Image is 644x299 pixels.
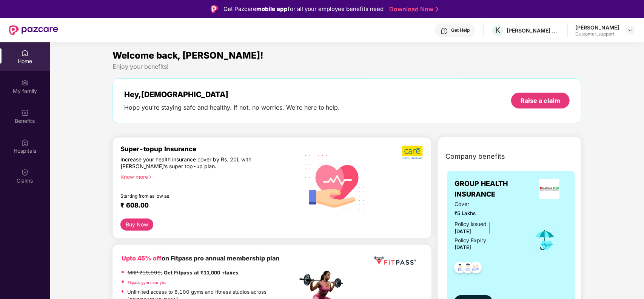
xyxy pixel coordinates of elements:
[21,109,29,116] img: svg+xml;base64,PHN2ZyBpZD0iQmVuZWZpdHMiIHhtbG5zPSJodHRwOi8vd3d3LnczLm9yZy8yMDAwL3N2ZyIgd2lkdGg9Ij...
[223,5,384,14] div: Get Pazcare for all your employee benefits need
[454,209,522,217] span: ₹5 Lakhs
[507,27,559,34] div: [PERSON_NAME] FINANCE PRIVATE LIMITED
[120,201,290,211] div: ₹ 608.00
[120,145,297,153] div: Super-topup Insurance
[521,96,560,105] div: Raise a claim
[436,5,439,13] img: Stroke
[120,218,153,231] button: Buy Now
[441,27,448,35] img: svg+xml;base64,PHN2ZyBpZD0iSGVscC0zMngzMiIgeG1sbnM9Imh0dHA6Ly93d3cudzMub3JnLzIwMDAvc3ZnIiB3aWR0aD...
[402,145,424,160] img: b5dec4f62d2307b9de63beb79f102df3.png
[120,156,265,170] div: Increase your health insurance cover by Rs. 20L with [PERSON_NAME]’s super top-up plan.
[389,5,436,13] a: Download Now
[148,175,152,179] span: right
[122,254,162,262] b: Upto 45% off
[454,200,522,208] span: Cover
[299,145,371,218] img: svg+xml;base64,PHN2ZyB4bWxucz0iaHR0cDovL3d3dy53My5vcmcvMjAwMC9zdmciIHhtbG5zOnhsaW5rPSJodHRwOi8vd3...
[451,27,470,33] div: Get Help
[120,174,293,179] div: Know more
[9,25,58,35] img: New Pazcare Logo
[128,280,166,285] a: Fitpass gym near you
[627,27,633,33] img: svg+xml;base64,PHN2ZyBpZD0iRHJvcGRvd24tMzJ4MzIiIHhtbG5zPSJodHRwOi8vd3d3LnczLm9yZy8yMDAwL3N2ZyIgd2...
[445,151,505,162] span: Company benefits
[124,90,340,99] div: Hey, [DEMOGRAPHIC_DATA]
[128,270,162,276] del: MRP ₹19,999,
[495,26,500,35] span: K
[539,179,559,199] img: insurerLogo
[575,31,619,37] div: Customer_support
[575,24,619,31] div: [PERSON_NAME]
[211,5,218,13] img: Logo
[120,193,265,198] div: Starting from as low as
[21,139,29,146] img: svg+xml;base64,PHN2ZyBpZD0iSG9zcGl0YWxzIiB4bWxucz0iaHR0cDovL3d3dy53My5vcmcvMjAwMC9zdmciIHdpZHRoPS...
[372,254,418,268] img: fppp.png
[21,79,29,87] img: svg+xml;base64,PHN2ZyB3aWR0aD0iMjAiIGhlaWdodD0iMjAiIHZpZXdCb3g9IjAgMCAyMCAyMCIgZmlsbD0ibm9uZSIgeG...
[459,259,477,278] img: svg+xml;base64,PHN2ZyB4bWxucz0iaHR0cDovL3d3dy53My5vcmcvMjAwMC9zdmciIHdpZHRoPSI0OC45NDMiIGhlaWdodD...
[124,104,340,112] div: Hope you’re staying safe and healthy. If not, no worries. We’re here to help.
[256,5,288,12] strong: mobile app
[454,220,487,228] div: Policy issued
[533,228,557,253] img: icon
[454,244,471,250] span: [DATE]
[467,259,485,278] img: svg+xml;base64,PHN2ZyB4bWxucz0iaHR0cDovL3d3dy53My5vcmcvMjAwMC9zdmciIHdpZHRoPSI0OC45NDMiIGhlaWdodD...
[112,50,263,61] span: Welcome back, [PERSON_NAME]!
[454,236,486,245] div: Policy Expiry
[112,63,582,71] div: Enjoy your benefits!
[164,270,239,276] strong: Get Fitpass at ₹11,000 +taxes
[454,178,531,200] span: GROUP HEALTH INSURANCE
[21,49,29,57] img: svg+xml;base64,PHN2ZyBpZD0iSG9tZSIgeG1sbnM9Imh0dHA6Ly93d3cudzMub3JnLzIwMDAvc3ZnIiB3aWR0aD0iMjAiIG...
[454,228,471,234] span: [DATE]
[122,254,279,262] b: on Fitpass pro annual membership plan
[451,259,469,278] img: svg+xml;base64,PHN2ZyB4bWxucz0iaHR0cDovL3d3dy53My5vcmcvMjAwMC9zdmciIHdpZHRoPSI0OC45NDMiIGhlaWdodD...
[21,169,29,176] img: svg+xml;base64,PHN2ZyBpZD0iQ2xhaW0iIHhtbG5zPSJodHRwOi8vd3d3LnczLm9yZy8yMDAwL3N2ZyIgd2lkdGg9IjIwIi...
